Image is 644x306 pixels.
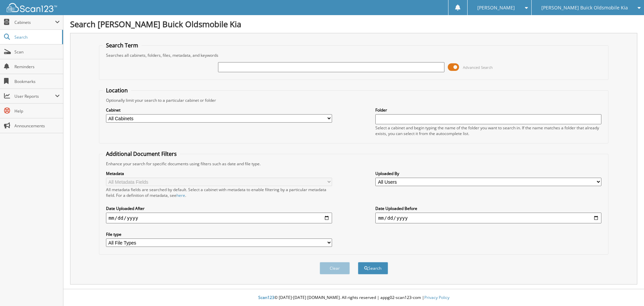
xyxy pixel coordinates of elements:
div: Searches all cabinets, folders, files, metadata, and keywords [103,52,605,58]
label: Date Uploaded Before [375,206,601,211]
label: Uploaded By [375,171,601,176]
label: Folder [375,107,601,113]
span: Advanced Search [463,65,493,70]
div: Select a cabinet and begin typing the name of the folder you want to search in. If the name match... [375,125,601,136]
button: Clear [320,262,350,274]
span: Search [14,34,59,40]
span: [PERSON_NAME] Buick Oldsmobile Kia [541,6,628,10]
label: Cabinet [106,107,332,113]
img: scan123-logo-white.svg [7,3,57,12]
a: Privacy Policy [424,295,449,300]
span: Scan [14,49,60,55]
legend: Search Term [103,42,142,49]
legend: Location [103,87,131,94]
input: start [106,213,332,223]
div: Optionally limit your search to a particular cabinet or folder [103,97,605,103]
a: here [176,192,185,198]
button: Search [358,262,388,274]
label: Metadata [106,171,332,176]
label: File type [106,231,332,237]
span: Bookmarks [14,79,60,84]
input: end [375,213,601,223]
div: Enhance your search for specific documents using filters such as date and file type. [103,161,605,167]
span: Help [14,108,60,114]
div: © [DATE]-[DATE] [DOMAIN_NAME]. All rights reserved | appg02-scan123-com | [63,290,644,306]
span: [PERSON_NAME] [477,6,515,10]
legend: Additional Document Filters [103,150,180,158]
h1: Search [PERSON_NAME] Buick Oldsmobile Kia [70,18,637,30]
span: Announcements [14,123,60,129]
span: Scan123 [258,295,274,300]
span: User Reports [14,93,55,99]
span: Reminders [14,64,60,70]
label: Date Uploaded After [106,206,332,211]
span: Cabinets [14,19,55,25]
div: All metadata fields are searched by default. Select a cabinet with metadata to enable filtering b... [106,187,332,198]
